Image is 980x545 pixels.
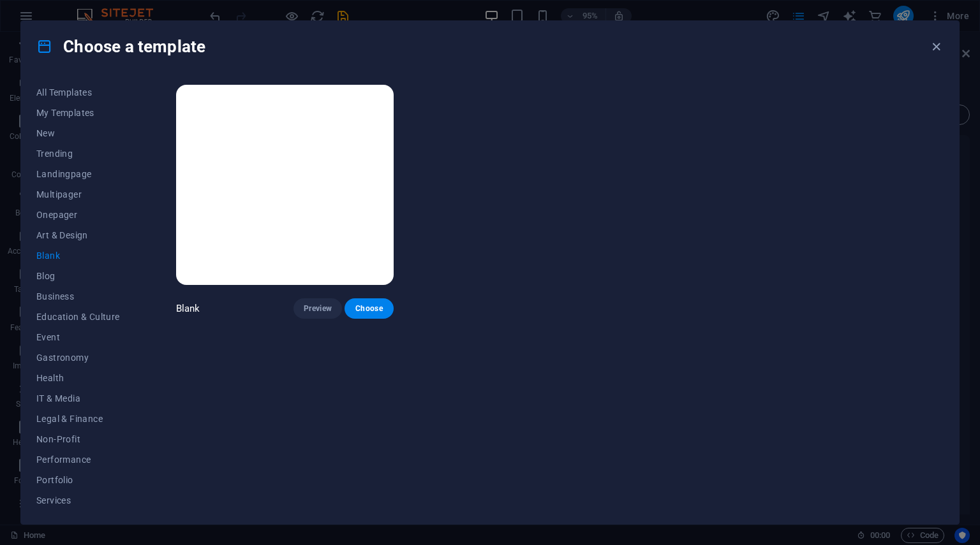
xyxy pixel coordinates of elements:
[36,368,120,388] button: Health
[176,302,200,315] p: Blank
[36,210,120,220] span: Onepager
[36,409,120,429] button: Legal & Finance
[36,307,120,327] button: Education & Culture
[176,85,394,285] img: Blank
[36,169,120,179] span: Landingpage
[36,373,120,383] span: Health
[36,291,120,302] span: Business
[36,414,120,424] span: Legal & Finance
[36,108,120,118] span: My Templates
[36,475,120,485] span: Portfolio
[36,205,120,225] button: Onepager
[36,103,120,123] button: My Templates
[36,123,120,143] button: New
[36,286,120,307] button: Business
[36,449,120,470] button: Performance
[36,429,120,449] button: Non-Profit
[36,184,120,205] button: Multipager
[304,303,332,314] span: Preview
[36,189,120,200] span: Multipager
[36,36,205,57] h4: Choose a template
[36,388,120,409] button: IT & Media
[36,87,120,98] span: All Templates
[355,303,383,314] span: Choose
[36,490,120,511] button: Services
[36,332,120,342] span: Event
[36,271,120,281] span: Blog
[36,352,120,363] span: Gastronomy
[36,251,120,261] span: Blank
[36,128,120,138] span: New
[36,164,120,184] button: Landingpage
[36,143,120,164] button: Trending
[36,312,120,322] span: Education & Culture
[36,82,120,103] button: All Templates
[345,298,393,319] button: Choose
[36,470,120,490] button: Portfolio
[36,393,120,403] span: IT & Media
[36,230,120,240] span: Art & Design
[36,245,120,266] button: Blank
[36,149,120,159] span: Trending
[36,454,120,465] span: Performance
[36,225,120,245] button: Art & Design
[36,266,120,286] button: Blog
[36,327,120,347] button: Event
[36,434,120,444] span: Non-Profit
[36,495,120,505] span: Services
[36,347,120,368] button: Gastronomy
[293,298,342,319] button: Preview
